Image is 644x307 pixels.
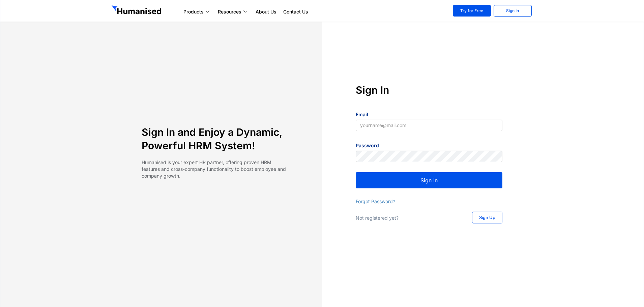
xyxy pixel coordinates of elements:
[142,159,288,179] p: Humanised is your expert HR partner, offering proven HRM features and cross-company functionality...
[356,215,459,221] p: Not registered yet?
[280,8,312,16] a: Contact Us
[356,142,379,149] label: Password
[112,5,163,16] img: GetHumanised Logo
[453,5,491,17] a: Try for Free
[356,198,395,204] a: Forgot Password?
[252,8,280,16] a: About Us
[479,215,495,220] span: Sign Up
[180,8,214,16] a: Products
[472,212,502,223] a: Sign Up
[356,83,502,97] h4: Sign In
[356,111,368,118] label: Email
[142,125,288,152] h4: Sign In and Enjoy a Dynamic, Powerful HRM System!
[494,5,532,17] a: Sign In
[214,8,252,16] a: Resources
[356,120,502,131] input: yourname@mail.com
[356,172,502,188] button: Sign In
